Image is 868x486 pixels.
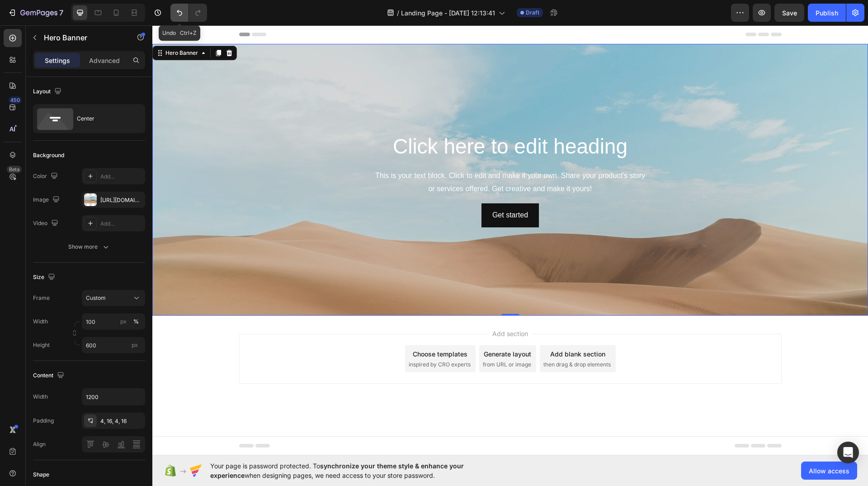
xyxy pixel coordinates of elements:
[33,271,57,284] div: Size
[170,4,207,22] div: Undo/Redo
[329,178,387,202] button: Get started
[44,32,121,43] p: Hero Banner
[210,462,464,479] span: synchronize your theme style & enhance your experience
[809,466,849,476] span: Allow access
[33,194,61,206] div: Image
[100,173,143,181] div: Add...
[33,170,60,183] div: Color
[33,440,46,448] div: Align
[133,318,139,326] div: %
[331,324,379,333] div: Generate layout
[782,9,797,17] span: Save
[340,183,376,197] div: Get started
[33,341,50,349] label: Height
[256,335,318,343] span: inspired by CRO experts
[526,9,539,17] span: Draft
[401,8,495,18] span: Landing Page - [DATE] 12:13:41
[837,442,859,463] div: Open Intercom Messenger
[82,313,145,330] input: px%
[82,337,145,353] input: px
[33,393,48,401] div: Width
[774,4,804,22] button: Save
[33,471,49,479] div: Shape
[33,294,50,302] label: Frame
[131,316,142,327] button: px
[100,196,143,204] div: [URL][DOMAIN_NAME]
[801,462,857,480] button: Allow access
[33,151,64,159] div: Background
[33,417,54,425] div: Padding
[330,335,379,343] span: from URL or image
[68,242,110,251] div: Show more
[45,56,70,65] p: Settings
[89,56,120,65] p: Advanced
[4,4,67,22] button: 7
[132,342,138,348] span: px
[33,217,60,230] div: Video
[120,318,127,326] div: px
[210,461,499,480] span: Your page is password protected. To when designing pages, we need access to your store password.
[100,220,143,228] div: Add...
[118,316,129,327] button: %
[33,86,63,98] div: Layout
[808,4,846,22] button: Publish
[33,318,48,326] label: Width
[7,166,22,173] div: Beta
[82,389,145,405] input: Auto
[152,25,868,455] iframe: Design area
[86,294,106,302] span: Custom
[59,7,63,18] p: 7
[11,24,47,32] div: Hero Banner
[260,324,315,333] div: Choose templates
[336,303,379,313] span: Add section
[398,324,453,333] div: Add blank section
[816,8,838,18] div: Publish
[33,370,66,382] div: Content
[33,239,145,255] button: Show more
[9,96,22,104] div: 450
[82,290,145,306] button: Custom
[77,108,132,129] div: Center
[391,335,458,343] span: then drag & drop elements
[100,417,143,425] div: 4, 16, 4, 16
[397,8,399,18] span: /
